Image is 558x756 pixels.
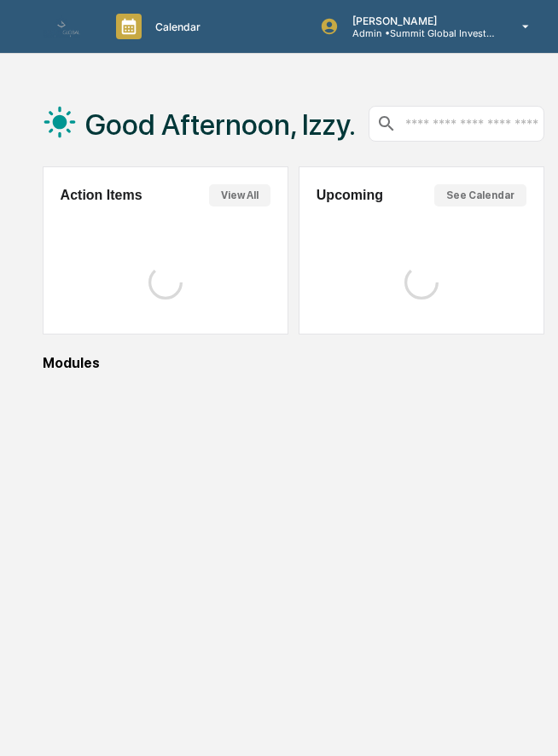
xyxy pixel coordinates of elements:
button: View All [209,184,270,206]
h2: Action Items [61,188,142,203]
h2: Upcoming [317,188,383,203]
button: See Calendar [434,184,526,206]
p: Calendar [142,20,209,33]
p: Admin • Summit Global Investments [339,27,497,39]
p: [PERSON_NAME] [339,15,497,27]
img: logo [41,14,82,39]
h1: Good Afternoon, Izzy. [85,108,356,142]
div: Modules [43,355,545,371]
